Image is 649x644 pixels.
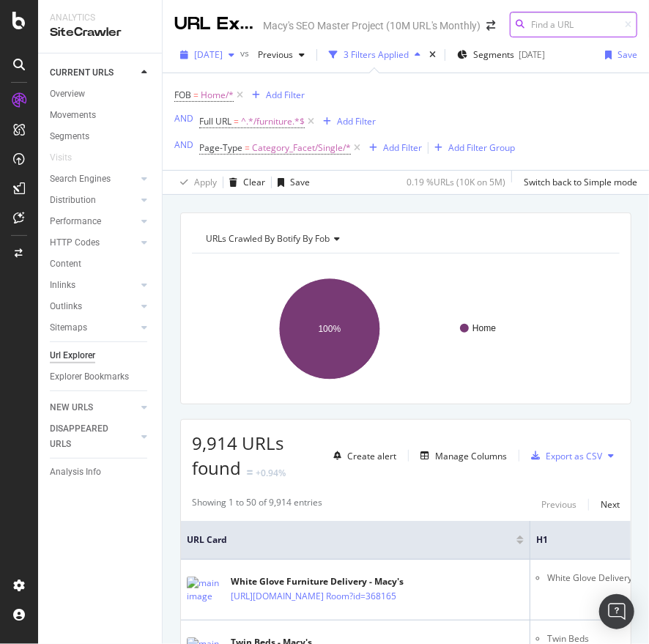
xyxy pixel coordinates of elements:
[231,589,396,604] a: [URL][DOMAIN_NAME] Room?id=368165
[223,171,265,194] button: Clear
[383,141,422,154] div: Add Filter
[50,256,152,272] a: Content
[50,320,137,336] a: Sitemaps
[426,48,439,62] div: times
[193,89,199,101] span: =
[415,447,507,465] button: Manage Columns
[174,112,193,125] div: AND
[50,299,137,314] a: Outlinks
[263,18,481,33] div: Macy's SEO Master Project (10M URL's Monthly)
[50,65,114,81] div: CURRENT URLS
[194,176,217,188] div: Apply
[187,577,223,603] img: main image
[201,85,234,106] span: Home/*
[231,575,460,588] div: White Glove Furniture Delivery - Macy's
[50,171,137,187] a: Search Engines
[252,138,351,158] span: Category_Facet/Single/*
[174,43,240,67] button: [DATE]
[50,348,95,363] div: Url Explorer
[347,450,396,462] div: Create alert
[192,265,610,393] svg: A chart.
[541,496,576,514] button: Previous
[50,214,101,229] div: Performance
[245,141,250,154] span: =
[363,139,422,157] button: Add Filter
[203,227,607,251] h4: URLs Crawled By Botify By fob
[327,444,396,467] button: Create alert
[50,171,111,187] div: Search Engines
[50,369,152,385] a: Explorer Bookmarks
[50,235,137,251] a: HTTP Codes
[50,320,87,336] div: Sitemaps
[174,138,193,151] div: AND
[50,12,150,24] div: Analytics
[50,256,81,272] div: Content
[337,115,376,127] div: Add Filter
[290,176,310,188] div: Save
[50,193,96,208] div: Distribution
[192,496,322,514] div: Showing 1 to 50 of 9,914 entries
[50,235,100,251] div: HTTP Codes
[518,171,637,194] button: Switch back to Simple mode
[174,89,191,101] span: FOB
[192,431,283,480] span: 9,914 URLs found
[486,21,495,31] div: arrow-right-arrow-left
[199,141,242,154] span: Page-Type
[50,465,101,480] div: Analysis Info
[50,24,150,41] div: SiteCrawler
[50,400,137,415] a: NEW URLS
[50,421,124,452] div: DISAPPEARED URLS
[50,278,75,293] div: Inlinks
[50,278,137,293] a: Inlinks
[174,171,217,194] button: Apply
[50,150,86,166] a: Visits
[50,348,152,363] a: Url Explorer
[50,400,93,415] div: NEW URLS
[50,65,137,81] a: CURRENT URLS
[448,141,515,154] div: Add Filter Group
[234,115,239,127] span: =
[519,48,545,61] div: [DATE]
[525,444,602,467] button: Export as CSV
[451,43,551,67] button: Segments[DATE]
[601,498,620,511] div: Next
[50,129,152,144] a: Segments
[472,323,496,333] text: Home
[546,450,602,462] div: Export as CSV
[541,498,576,511] div: Previous
[618,48,637,61] div: Save
[435,450,507,462] div: Manage Columns
[252,48,293,61] span: Previous
[323,43,426,67] button: 3 Filters Applied
[50,129,89,144] div: Segments
[524,176,637,188] div: Switch back to Simple mode
[429,139,515,157] button: Add Filter Group
[174,138,193,152] button: AND
[344,48,409,61] div: 3 Filters Applied
[510,12,637,37] input: Find a URL
[206,232,330,245] span: URLs Crawled By Botify By fob
[247,470,253,475] img: Equal
[50,108,96,123] div: Movements
[407,176,505,188] div: 0.19 % URLs ( 10K on 5M )
[272,171,310,194] button: Save
[50,369,129,385] div: Explorer Bookmarks
[194,48,223,61] span: 2025 Sep. 18th
[50,108,152,123] a: Movements
[317,113,376,130] button: Add Filter
[601,496,620,514] button: Next
[50,150,72,166] div: Visits
[256,467,286,479] div: +0.94%
[50,86,152,102] a: Overview
[50,421,137,452] a: DISAPPEARED URLS
[252,43,311,67] button: Previous
[473,48,514,61] span: Segments
[50,299,82,314] div: Outlinks
[199,115,231,127] span: Full URL
[240,47,252,59] span: vs
[266,89,305,101] div: Add Filter
[319,324,341,334] text: 100%
[187,533,513,547] span: URL Card
[174,111,193,125] button: AND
